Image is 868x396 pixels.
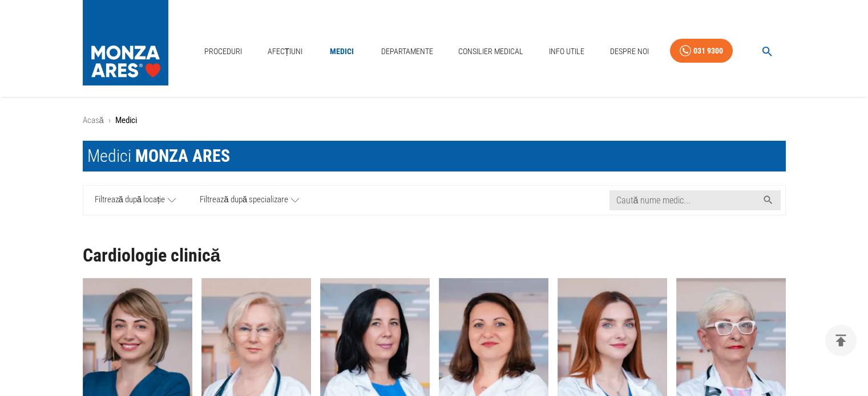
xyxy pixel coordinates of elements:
a: 031 9300 [670,39,733,63]
a: Despre Noi [605,40,653,63]
a: Info Utile [544,40,589,63]
a: Filtrează după specializare [188,186,311,215]
div: Medici [87,145,230,167]
a: Acasă [83,115,104,125]
span: Filtrează după specializare [200,193,288,207]
span: MONZA ARES [135,146,230,166]
a: Proceduri [200,40,247,63]
a: Medici [324,40,360,63]
nav: breadcrumb [83,114,786,127]
a: Departamente [377,40,438,63]
div: 031 9300 [693,44,723,58]
a: Filtrează după locație [83,186,188,215]
span: Filtrează după locație [95,193,165,207]
a: Consilier Medical [454,40,528,63]
a: Afecțiuni [263,40,308,63]
p: Medici [115,114,137,127]
li: › [108,114,111,127]
h1: Cardiologie clinică [83,246,786,266]
button: delete [825,325,857,356]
